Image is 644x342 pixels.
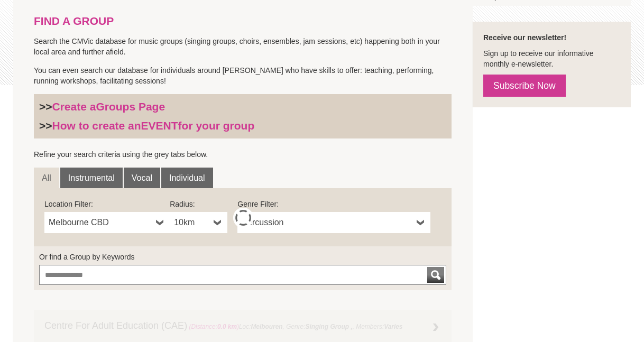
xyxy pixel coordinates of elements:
a: Subscribe Now [483,75,566,97]
a: Melbourne CBD [44,212,170,233]
strong: FIND A GROUP [34,15,114,27]
label: Genre Filter: [237,199,430,209]
strong: Melbouren [251,323,282,330]
h3: >> [39,119,446,133]
label: Radius: [170,199,227,209]
a: Individual [161,168,213,189]
span: 10km [174,216,209,229]
a: Vocal [124,168,160,189]
span: Loc: , Genre: , Members: [187,323,402,330]
strong: Receive our newsletter! [483,33,566,42]
label: Or find a Group by Keywords [39,252,446,262]
p: Search the CMVic database for music groups (singing groups, choirs, ensembles, jam sessions, etc)... [34,36,452,57]
strong: Varies [384,323,402,330]
a: How to create anEVENTfor your group [52,119,255,132]
label: Location Filter: [44,199,170,209]
a: Percussion [237,212,430,233]
strong: Groups Page [96,100,165,113]
a: All [34,168,59,189]
p: Sign up to receive our informative monthly e-newsletter. [483,48,620,69]
p: You can even search our database for individuals around [PERSON_NAME] who have skills to offer: t... [34,65,452,86]
a: Create aGroups Page [52,100,165,113]
a: Instrumental [60,168,123,189]
a: 10km [170,212,227,233]
span: (Distance: ) [189,323,239,330]
span: Melbourne CBD [49,216,152,229]
h3: >> [39,100,446,114]
span: Percussion [242,216,412,229]
strong: 0.0 km [217,323,237,330]
strong: EVENT [141,119,178,132]
p: Refine your search criteria using the grey tabs below. [34,149,452,160]
strong: Singing Group , [306,323,353,330]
